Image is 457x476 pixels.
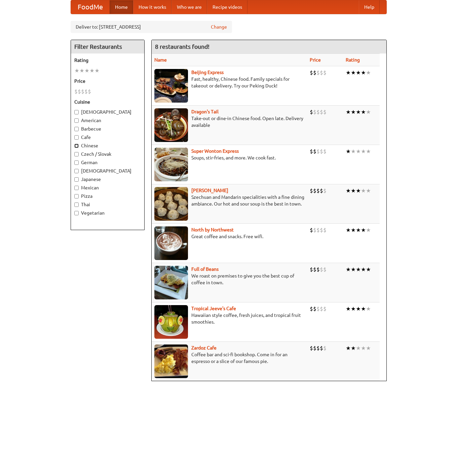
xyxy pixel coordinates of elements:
[366,226,371,234] li: ★
[74,57,141,64] h5: Rating
[310,57,321,63] a: Price
[351,187,356,194] li: ★
[74,211,79,215] input: Vegetarian
[74,194,79,198] input: Pizza
[356,266,361,273] li: ★
[74,110,79,114] input: [DEMOGRAPHIC_DATA]
[154,69,188,103] img: beijing.jpg
[88,88,91,95] li: $
[155,43,210,50] ng-pluralize: 8 restaurants found!
[356,305,361,313] li: ★
[74,142,141,149] label: Chinese
[366,187,371,194] li: ★
[110,0,133,14] a: Home
[316,344,320,352] li: $
[313,266,316,273] li: $
[74,203,79,207] input: Thai
[366,108,371,116] li: ★
[316,266,320,273] li: $
[74,169,79,173] input: [DEMOGRAPHIC_DATA]
[74,117,141,124] label: American
[191,306,236,311] a: Tropical Jeeve's Cafe
[346,344,351,352] li: ★
[361,148,366,155] li: ★
[154,154,305,161] p: Soups, stir-fries, and more. We cook fast.
[366,266,371,273] li: ★
[316,69,320,76] li: $
[310,148,313,155] li: $
[191,227,234,232] a: North by Northwest
[316,305,320,313] li: $
[356,148,361,155] li: ★
[191,188,228,193] a: [PERSON_NAME]
[316,108,320,116] li: $
[74,160,79,165] input: German
[154,108,188,142] img: dragon.jpg
[191,345,217,351] a: Zardoz Cafe
[81,88,84,95] li: $
[356,226,361,234] li: ★
[313,69,316,76] li: $
[320,108,323,116] li: $
[74,168,141,174] label: [DEMOGRAPHIC_DATA]
[154,272,305,286] p: We roast on premises to give you the best cup of coffee in town.
[323,187,327,194] li: $
[313,226,316,234] li: $
[351,266,356,273] li: ★
[74,193,141,199] label: Pizza
[313,344,316,352] li: $
[320,344,323,352] li: $
[361,226,366,234] li: ★
[71,21,232,33] div: Deliver to: [STREET_ADDRESS]
[310,305,313,313] li: $
[74,151,141,157] label: Czech / Slovak
[172,0,207,14] a: Who we are
[154,76,305,89] p: Fast, healthy, Chinese food. Family specials for takeout or delivery. Try our Peking Duck!
[346,226,351,234] li: ★
[346,108,351,116] li: ★
[356,344,361,352] li: ★
[84,67,89,74] li: ★
[359,0,380,14] a: Help
[310,344,313,352] li: $
[74,184,141,191] label: Mexican
[191,70,224,75] a: Beijing Express
[310,108,313,116] li: $
[310,187,313,194] li: $
[154,233,305,240] p: Great coffee and snacks. Free wifi.
[74,88,78,95] li: $
[346,57,360,63] a: Rating
[74,67,79,74] li: ★
[313,187,316,194] li: $
[366,148,371,155] li: ★
[361,305,366,313] li: ★
[191,148,239,154] a: Super Wonton Express
[154,312,305,325] p: Hawaiian style coffee, fresh juices, and tropical fruit smoothies.
[313,108,316,116] li: $
[320,305,323,313] li: $
[191,266,219,272] a: Full of Beans
[346,148,351,155] li: ★
[313,305,316,313] li: $
[316,148,320,155] li: $
[74,144,79,148] input: Chinese
[310,69,313,76] li: $
[154,57,167,63] a: Name
[361,108,366,116] li: ★
[361,187,366,194] li: ★
[154,187,188,221] img: shandong.jpg
[154,266,188,299] img: beans.jpg
[323,148,327,155] li: $
[74,176,141,183] label: Japanese
[346,305,351,313] li: ★
[74,152,79,156] input: Czech / Slovak
[316,226,320,234] li: $
[74,99,141,105] h5: Cuisine
[356,187,361,194] li: ★
[154,194,305,207] p: Szechuan and Mandarin specialities with a fine dining ambiance. Our hot and sour soup is the best...
[351,344,356,352] li: ★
